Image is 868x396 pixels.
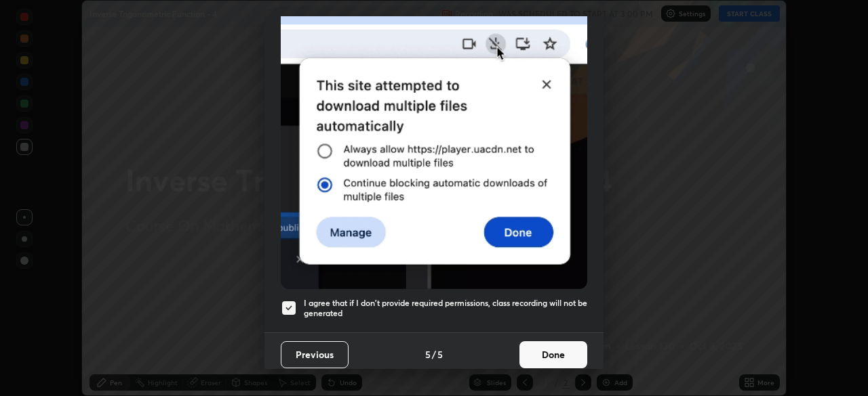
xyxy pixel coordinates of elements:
h4: 5 [437,347,443,361]
button: Previous [281,341,349,368]
h5: I agree that if I don't provide required permissions, class recording will not be generated [304,298,587,319]
h4: 5 [425,347,431,361]
button: Done [519,341,587,368]
h4: / [432,347,436,361]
